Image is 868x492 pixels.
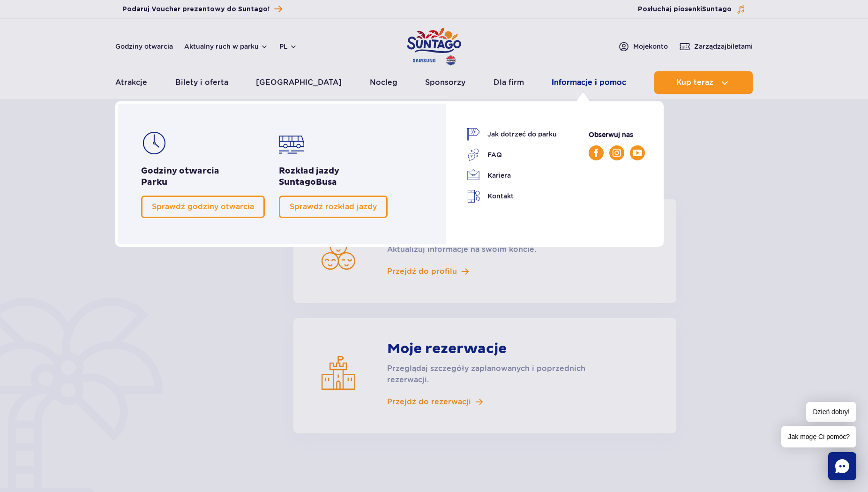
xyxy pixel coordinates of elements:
[679,41,753,52] a: Zarządzajbiletami
[676,78,713,87] span: Kup teraz
[256,71,342,94] a: [GEOGRAPHIC_DATA]
[633,42,668,51] span: Moje konto
[115,42,173,51] a: Godziny otwarcia
[552,71,626,94] a: Informacje i pomoc
[115,71,147,94] a: Atrakcje
[184,43,268,50] button: Aktualny ruch w parku
[425,71,465,94] a: Sponsorzy
[828,452,856,480] div: Chat
[467,128,557,141] a: Jak dotrzeć do parku
[781,426,856,447] span: Jak mogę Ci pomóc?
[279,177,316,188] span: Suntago
[467,148,557,161] a: FAQ
[279,196,388,218] a: Sprawdź rozkład jazdy
[152,202,254,211] span: Sprawdź godziny otwarcia
[618,41,668,52] a: Mojekonto
[806,402,856,422] span: Dzień dobry!
[633,150,642,156] img: YouTube
[370,71,397,94] a: Nocleg
[279,42,297,51] button: pl
[290,202,377,211] span: Sprawdź rozkład jazdy
[467,169,557,182] a: Kariera
[654,71,753,94] button: Kup teraz
[594,149,598,157] img: Facebook
[494,71,524,94] a: Dla firm
[141,196,265,218] a: Sprawdź godziny otwarcia
[467,189,557,203] a: Kontakt
[589,129,645,140] p: Obserwuj nas
[141,166,265,188] h2: Godziny otwarcia Parku
[694,42,753,51] span: Zarządzaj biletami
[613,149,621,157] img: Instagram
[279,166,388,188] h2: Rozkład jazdy Busa
[175,71,228,94] a: Bilety i oferta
